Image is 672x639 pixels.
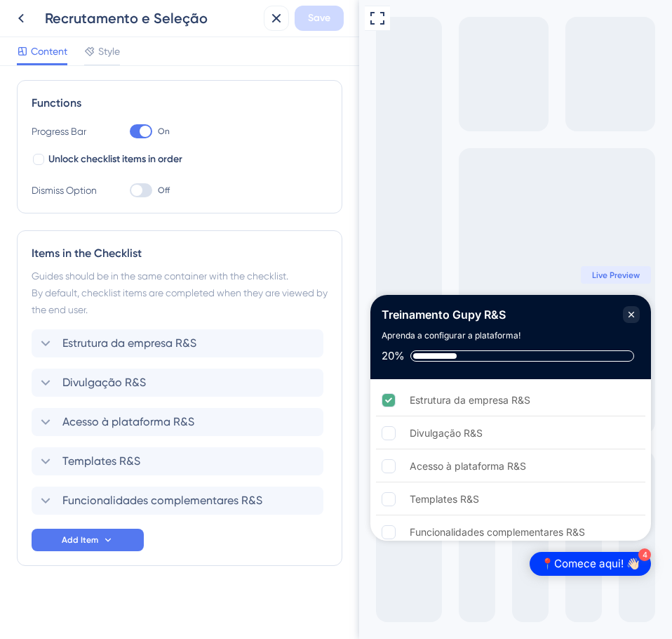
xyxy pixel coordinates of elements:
div: 20% [22,350,46,362]
div: Aprenda a configurar a plataforma! [22,329,161,343]
div: Funcionalidades complementares R&S [51,524,226,541]
span: Add Item [62,534,98,546]
div: Guides should be in the same container with the checklist. By default, checklist items are comple... [32,268,328,318]
span: On [158,126,170,137]
div: Templates R&S is incomplete. [17,484,286,515]
span: Content [31,43,67,60]
div: Recrutamento e Seleção [45,8,258,28]
span: Templates R&S [62,453,140,470]
div: Divulgação R&S [51,425,123,442]
div: Dismiss Option [32,182,102,199]
span: Divulgação R&S [62,374,146,391]
div: Functions [32,95,328,112]
span: Save [308,10,330,27]
div: Open 📍Comece aqui! 👋🏻 checklist, remaining modules: 4 [170,552,292,576]
div: Estrutura da empresa R&S is complete. [17,385,286,416]
span: Live Preview [233,270,281,281]
span: Off [158,185,170,196]
div: Divulgação R&S is incomplete. [17,418,286,449]
div: Progress Bar [32,123,102,140]
button: Add Item [32,529,144,551]
span: Style [98,43,120,60]
span: Estrutura da empresa R&S [62,335,196,352]
div: Checklist Container [11,295,292,541]
span: Acesso à plataforma R&S [62,414,194,430]
span: Unlock checklist items in order [48,151,182,168]
div: Acesso à plataforma R&S [51,458,167,475]
div: Items in the Checklist [32,245,328,262]
div: Funcionalidades complementares R&S is incomplete. [17,517,286,548]
div: Estrutura da empresa R&S [51,392,171,409]
div: 4 [279,548,292,561]
span: Funcionalidades complementares R&S [62,492,262,509]
button: Save [295,6,344,31]
div: Checklist items [11,379,292,542]
div: Acesso à plataforma R&S is incomplete. [17,451,286,482]
div: Checklist progress: 20% [22,350,281,362]
div: 📍Comece aqui! 👋🏻 [182,557,281,571]
div: Close Checklist [264,306,281,323]
div: Templates R&S [51,491,120,508]
div: Treinamento Gupy R&S [22,306,147,323]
